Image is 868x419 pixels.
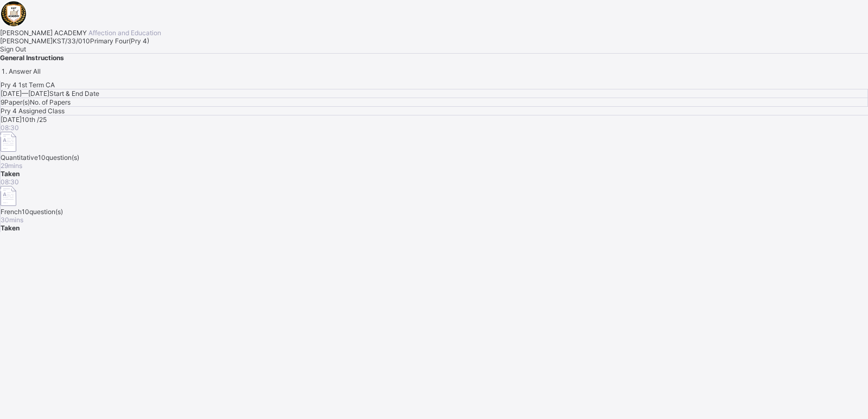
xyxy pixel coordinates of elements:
span: Pry 4 1st Term CA [1,81,55,89]
img: take_paper.cd97e1aca70de81545fe8e300f84619e.svg [1,186,16,206]
span: 29 mins [1,162,22,170]
span: [DATE] — [DATE] [1,89,49,98]
span: Taken [1,170,20,178]
span: 08:30 [1,124,19,132]
span: Pry 4 [1,107,18,115]
span: Answer All [9,67,41,75]
span: 30 mins [1,216,23,224]
span: KST/33/010 [53,37,90,45]
span: [DATE] 10th /25 [1,115,47,124]
span: Assigned Class [18,107,65,115]
span: No. of Papers [30,98,71,106]
img: take_paper.cd97e1aca70de81545fe8e300f84619e.svg [1,132,16,152]
span: Start & End Date [49,89,99,98]
span: 08:30 [1,178,19,186]
span: 10 question(s) [22,208,63,216]
span: Primary Four ( Pry 4 ) [90,37,149,45]
span: French [1,208,22,216]
span: Quantitative [1,153,38,162]
span: Affection and Education [87,29,161,37]
span: Taken [1,224,20,232]
span: 9 Paper(s) [1,98,30,106]
span: 10 question(s) [38,153,79,162]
